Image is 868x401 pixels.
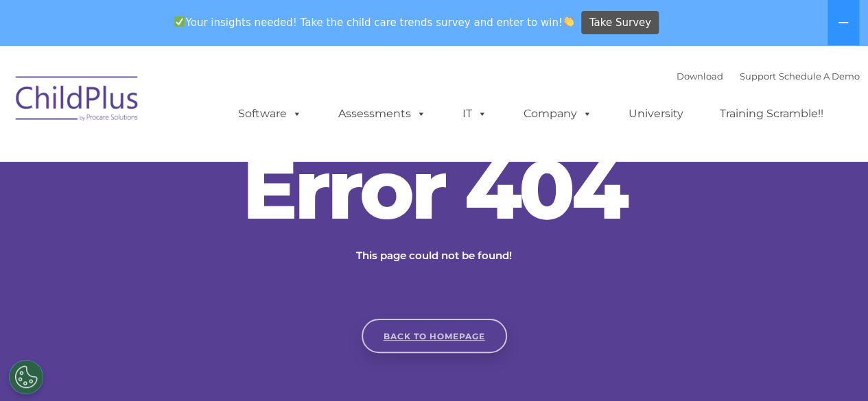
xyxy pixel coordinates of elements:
a: Support [740,71,776,82]
button: Cookies Settings [9,360,43,394]
span: Your insights needed! Take the child care trends survey and enter to win! [169,9,580,36]
a: Back to homepage [362,319,507,353]
span: Take Survey [589,11,651,35]
font: | [677,71,860,82]
a: University [615,100,697,127]
a: Download [677,71,723,82]
img: ✅ [174,16,185,27]
a: Software [224,100,316,127]
p: This page could not be found! [290,247,578,264]
img: ChildPlus by Procare Solutions [9,66,146,135]
a: Company [510,100,606,127]
a: Take Survey [581,11,659,35]
img: 👏 [563,16,574,27]
a: Assessments [325,100,440,127]
h2: Error 404 [228,148,640,230]
a: Training Scramble!! [706,100,837,127]
a: IT [449,100,501,127]
a: Schedule A Demo [779,71,860,82]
